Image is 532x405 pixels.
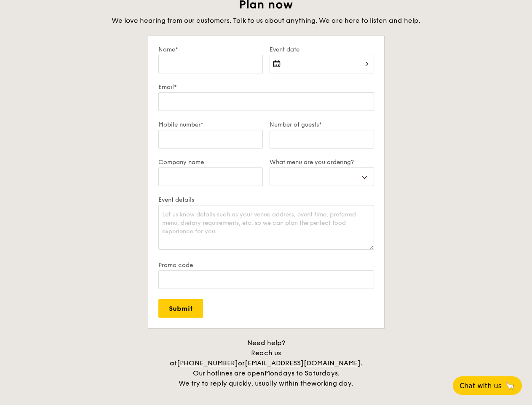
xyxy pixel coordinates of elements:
[265,369,340,377] span: Mondays to Saturdays.
[460,382,502,390] span: Chat with us
[158,299,203,318] input: Submit
[453,376,522,395] button: Chat with us🦙
[112,16,420,24] span: We love hearing from our customers. Talk to us about anything. We are here to listen and help.
[270,46,374,53] label: Event date
[270,121,374,128] label: Number of guests*
[161,338,372,389] div: Need help? Reach us at or . Our hotlines are open We try to reply quickly, usually within the
[158,196,374,203] label: Event details
[158,121,263,128] label: Mobile number*
[177,359,238,367] a: [PHONE_NUMBER]
[158,159,263,166] label: Company name
[311,379,353,387] span: working day.
[158,84,374,91] label: Email*
[505,381,515,391] span: 🦙
[158,46,263,53] label: Name*
[158,205,374,250] textarea: Let us know details such as your venue address, event time, preferred menu, dietary requirements,...
[158,262,374,269] label: Promo code
[270,159,374,166] label: What menu are you ordering?
[245,359,361,367] a: [EMAIL_ADDRESS][DOMAIN_NAME]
